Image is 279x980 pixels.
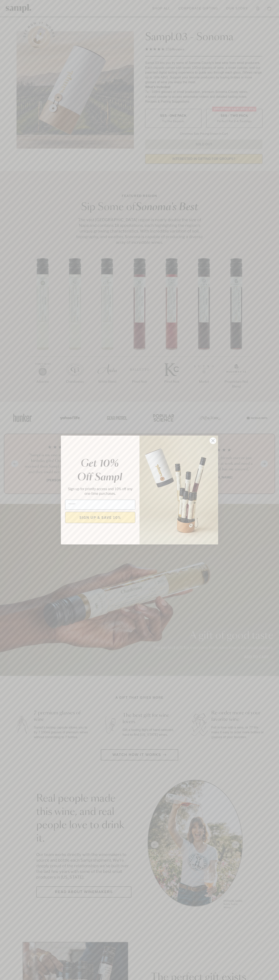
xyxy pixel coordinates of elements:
button: Close dialog [209,437,217,444]
img: 96933287-25a1-481a-a6d8-4dd623390dc6.png [139,436,218,544]
span: Sign up for priority access and 10% off any one-time purchases. [68,486,132,496]
input: Email [65,500,135,510]
em: Get 10% Off Sampl [77,459,122,482]
button: SIGN UP & SAVE 10% [65,512,135,523]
